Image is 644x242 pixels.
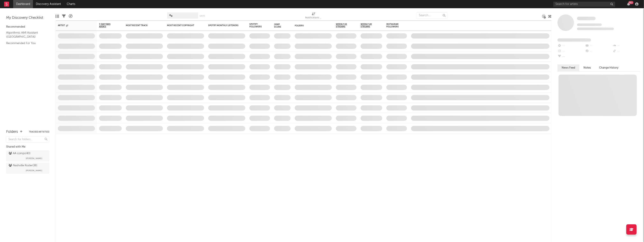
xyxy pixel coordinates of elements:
div: Shared with Me [6,144,49,149]
div: Recommended [6,24,49,29]
span: Some Artist [577,17,596,20]
div: -- [585,43,612,49]
div: -- [558,54,585,59]
span: 0 fans last week [577,28,614,30]
button: Notes [579,64,595,71]
a: Algorithmic A&R Assistant ([GEOGRAPHIC_DATA]) [6,30,45,39]
span: [PERSON_NAME] [26,156,42,161]
div: -- [585,49,612,54]
a: Recommended For You [6,41,45,45]
div: -- [612,43,640,49]
div: Folders [295,24,326,27]
div: Jump Score [274,23,284,28]
span: [PERSON_NAME] [26,168,42,173]
input: Search for folders... [6,136,49,142]
div: Most Recent Copyright [167,24,198,27]
a: AA comps(40)[PERSON_NAME] [6,150,49,162]
div: A&R Pipeline [69,10,72,22]
div: Notifications (Artist) [305,15,322,20]
div: Most Recent Track [126,24,157,27]
button: Save [200,15,205,17]
div: 99 + [628,1,633,4]
div: Edit Columns [56,10,59,22]
input: Search... [417,12,448,19]
div: -- [558,43,585,49]
span: Weekly UK Streams [361,23,376,28]
a: Nashville Roster(38)[PERSON_NAME] [6,163,49,174]
input: Search for artists [553,2,615,7]
div: Folders [6,129,18,134]
span: 7-Day Fans Added [99,23,116,28]
div: Nashville Roster ( 38 ) [9,163,37,168]
a: Some Artist [577,16,596,21]
div: -- [558,49,585,54]
div: Artist [58,24,89,27]
button: Change History [595,64,623,71]
div: Filters [62,10,66,22]
button: News Feed [558,64,579,71]
div: -- [612,49,640,54]
div: AA comps ( 40 ) [9,151,30,156]
span: Tracking Since: [DATE] [577,23,602,26]
span: Fans Added by Platform [558,38,591,42]
span: Weekly US Streams [336,23,350,28]
div: Instagram Followers [386,23,401,28]
div: My Discovery Checklist [6,15,49,20]
button: 99+ [627,2,630,6]
div: Spotify Monthly Listeners [208,24,239,27]
div: Spotify Followers [249,23,264,28]
div: Notifications (Artist) [305,10,322,22]
button: Tracked Artists(5) [29,131,49,133]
